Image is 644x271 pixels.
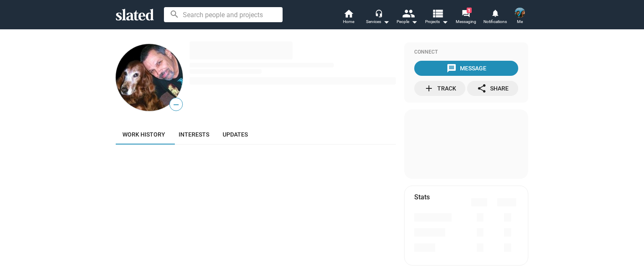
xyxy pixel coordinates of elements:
button: People [392,8,422,27]
span: Projects [425,17,448,27]
span: — [170,99,182,110]
a: Home [334,8,363,27]
span: Interests [179,131,209,138]
button: Share [467,81,518,96]
div: Message [447,61,486,76]
div: Connect [414,49,518,56]
div: People [397,17,418,27]
mat-icon: people [402,7,414,19]
mat-icon: arrow_drop_down [381,17,391,27]
mat-icon: forum [462,9,470,17]
a: 1Messaging [451,8,480,27]
span: Work history [122,131,165,138]
mat-icon: arrow_drop_down [409,17,419,27]
mat-icon: share [477,83,487,93]
a: Work history [116,124,172,145]
button: Track [414,81,465,96]
button: Message [414,61,518,76]
mat-card-title: Stats [414,193,430,201]
a: Updates [216,124,254,145]
button: Projects [422,8,451,27]
div: Share [477,81,509,96]
span: Home [343,17,354,27]
div: Track [424,81,456,96]
mat-icon: arrow_drop_down [440,17,450,27]
mat-icon: headset_mic [375,9,382,17]
div: Services [366,17,390,27]
mat-icon: view_list [431,7,444,19]
a: Interests [172,124,216,145]
mat-icon: home [343,8,353,18]
a: Notifications [480,8,510,27]
span: Messaging [456,17,476,27]
button: Gail BlattMe [510,6,530,28]
mat-icon: add [424,83,434,93]
mat-icon: message [447,63,457,73]
mat-icon: notifications [491,9,499,17]
span: Me [517,17,523,27]
span: Updates [223,131,248,138]
img: Gail Blatt [515,8,525,18]
button: Services [363,8,392,27]
span: Notifications [483,17,507,27]
input: Search people and projects [164,7,283,22]
span: 1 [467,8,472,13]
